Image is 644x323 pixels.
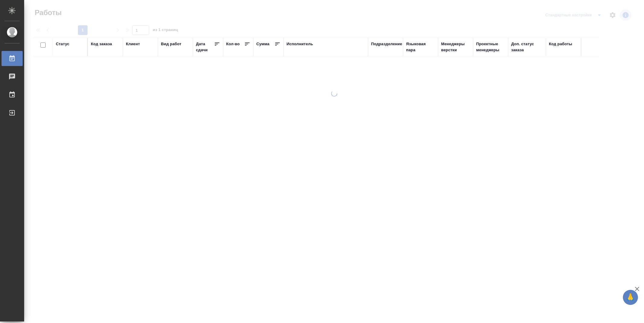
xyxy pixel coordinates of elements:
div: Языковая пара [406,41,435,53]
div: Код работы [549,41,572,47]
div: Проектные менеджеры [476,41,505,53]
div: Доп. статус заказа [511,41,543,53]
div: Менеджеры верстки [441,41,470,53]
div: Исполнитель [287,41,313,47]
div: Вид работ [161,41,181,47]
div: Статус [56,41,69,47]
button: 🙏 [623,290,638,305]
div: Подразделение [371,41,402,47]
div: Дата сдачи [196,41,214,53]
div: Код заказа [91,41,112,47]
span: 🙏 [625,291,636,304]
div: Кол-во [226,41,240,47]
div: Сумма [256,41,269,47]
div: Клиент [126,41,140,47]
